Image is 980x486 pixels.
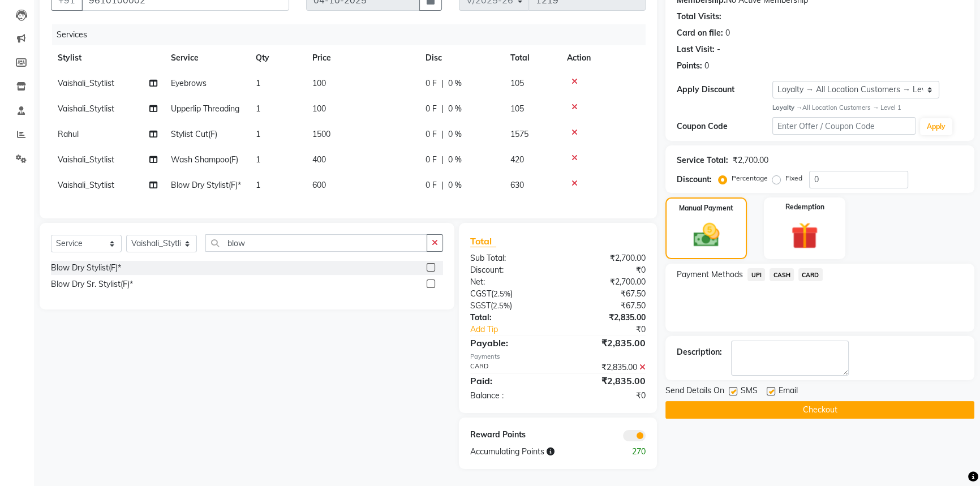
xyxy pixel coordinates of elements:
[312,180,326,190] span: 600
[772,104,802,111] strong: Loyalty →
[779,385,798,399] span: Email
[312,129,330,139] span: 1500
[448,128,462,140] span: 0 %
[470,300,491,311] span: SGST
[704,60,709,72] div: 0
[441,128,444,140] span: |
[312,154,326,165] span: 400
[462,252,558,264] div: Sub Total:
[425,78,437,89] span: 0 F
[51,262,121,274] div: Blow Dry Stylist(F)*
[58,154,114,165] span: Vaishali_Stytlist
[441,179,444,191] span: |
[785,173,802,183] label: Fixed
[51,278,133,290] div: Blow Dry Sr. Stylist(F)*
[171,104,239,114] span: Upperlip Threading
[462,362,558,373] div: CARD
[462,276,558,288] div: Net:
[558,252,654,264] div: ₹2,700.00
[733,154,768,166] div: ₹2,700.00
[58,104,114,114] span: Vaishali_Stytlist
[312,78,326,88] span: 100
[419,45,504,71] th: Disc
[425,103,437,115] span: 0 F
[470,289,491,299] span: CGST
[741,385,758,399] span: SMS
[772,117,915,135] input: Enter Offer / Coupon Code
[425,154,437,166] span: 0 F
[256,180,260,190] span: 1
[493,301,510,310] span: 2.5%
[677,60,702,72] div: Points:
[677,174,712,186] div: Discount:
[51,45,164,71] th: Stylist
[574,324,654,336] div: ₹0
[306,45,419,71] th: Price
[725,27,730,39] div: 0
[677,346,722,358] div: Description:
[560,45,646,71] th: Action
[606,446,654,458] div: 270
[171,180,241,190] span: Blow Dry Stylist(F)*
[448,154,462,166] span: 0 %
[770,268,794,281] span: CASH
[665,401,974,419] button: Checkout
[558,300,654,312] div: ₹67.50
[462,336,558,350] div: Payable:
[256,129,260,139] span: 1
[462,446,607,458] div: Accumulating Points
[785,202,824,212] label: Redemption
[164,45,249,71] th: Service
[747,268,765,281] span: UPI
[256,154,260,165] span: 1
[249,45,306,71] th: Qty
[462,264,558,276] div: Discount:
[510,104,524,114] span: 105
[685,220,728,250] img: _cash.svg
[462,429,558,441] div: Reward Points
[448,179,462,191] span: 0 %
[448,78,462,89] span: 0 %
[171,78,207,88] span: Eyebrows
[677,27,723,39] div: Card on file:
[441,78,444,89] span: |
[441,103,444,115] span: |
[470,352,646,362] div: Payments
[462,390,558,402] div: Balance :
[510,180,524,190] span: 630
[448,103,462,115] span: 0 %
[510,154,524,165] span: 420
[558,336,654,350] div: ₹2,835.00
[732,173,768,183] label: Percentage
[441,154,444,166] span: |
[510,78,524,88] span: 105
[462,312,558,324] div: Total:
[58,180,114,190] span: Vaishali_Stytlist
[462,374,558,388] div: Paid:
[772,103,963,113] div: All Location Customers → Level 1
[558,264,654,276] div: ₹0
[312,104,326,114] span: 100
[58,78,114,88] span: Vaishali_Stytlist
[558,390,654,402] div: ₹0
[677,11,721,23] div: Total Visits:
[462,324,574,336] a: Add Tip
[171,154,238,165] span: Wash Shampoo(F)
[256,104,260,114] span: 1
[677,44,715,55] div: Last Visit:
[205,234,427,252] input: Search or Scan
[798,268,823,281] span: CARD
[558,374,654,388] div: ₹2,835.00
[677,121,772,132] div: Coupon Code
[717,44,720,55] div: -
[504,45,560,71] th: Total
[665,385,724,399] span: Send Details On
[510,129,528,139] span: 1575
[425,128,437,140] span: 0 F
[256,78,260,88] span: 1
[558,312,654,324] div: ₹2,835.00
[462,300,558,312] div: ( )
[679,203,733,213] label: Manual Payment
[470,235,496,247] span: Total
[462,288,558,300] div: ( )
